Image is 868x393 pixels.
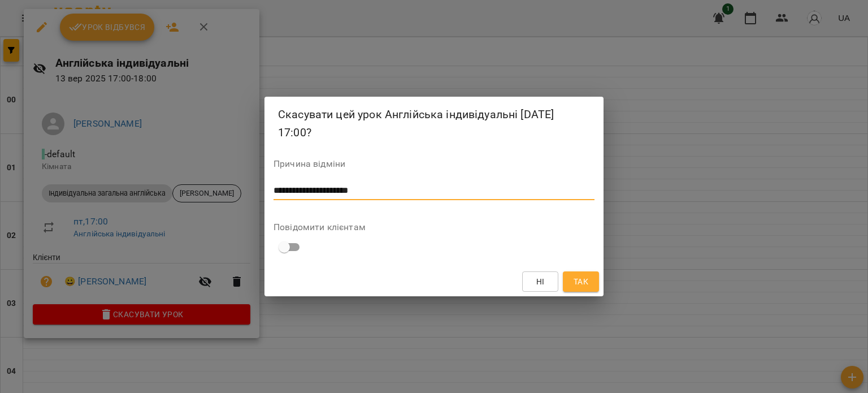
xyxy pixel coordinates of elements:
[522,271,558,292] button: Ні
[278,106,590,141] h2: Скасувати цей урок Англійська індивідуальні [DATE] 17:00?
[574,275,588,288] span: Так
[274,159,594,169] label: Причина відміни
[536,275,545,288] span: Ні
[563,271,599,292] button: Так
[274,223,594,232] label: Повідомити клієнтам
